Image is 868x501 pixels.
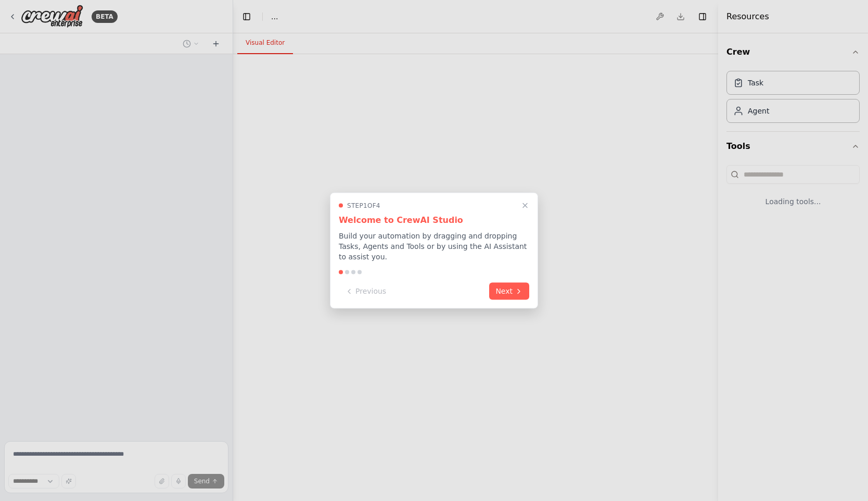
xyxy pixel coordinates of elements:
span: Step 1 of 4 [347,202,380,210]
button: Hide left sidebar [239,9,254,24]
h3: Welcome to CrewAI Studio [339,214,529,227]
button: Previous [339,283,392,300]
p: Build your automation by dragging and dropping Tasks, Agents and Tools or by using the AI Assista... [339,231,529,262]
button: Close walkthrough [519,199,531,212]
button: Next [489,283,529,300]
